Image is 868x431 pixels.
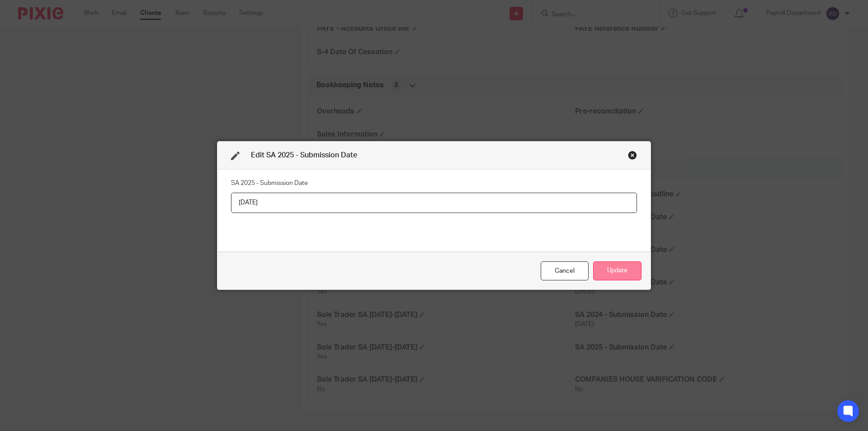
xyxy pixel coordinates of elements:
span: Edit SA 2025 - Submission Date [251,152,357,159]
label: SA 2025 - Submission Date [231,179,308,188]
input: SA 2025 - Submission Date [231,193,637,213]
div: Close this dialog window [541,261,589,281]
div: Close this dialog window [628,151,637,160]
button: Update [593,261,642,281]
